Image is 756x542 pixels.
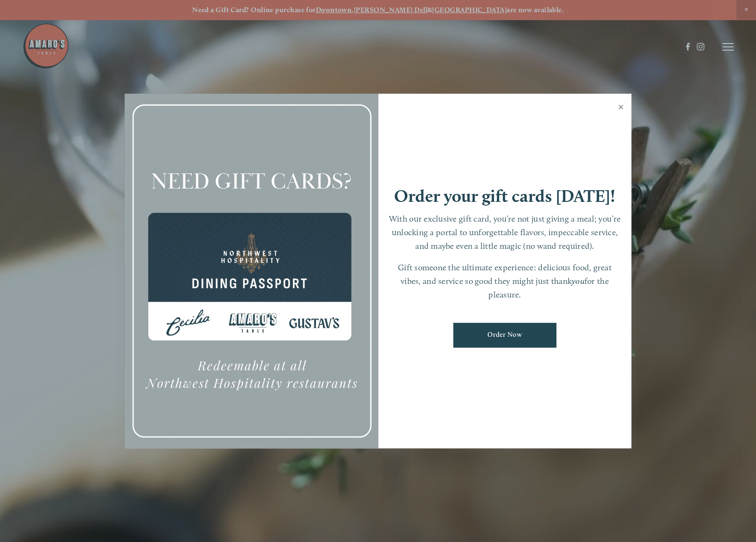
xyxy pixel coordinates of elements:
[612,95,630,121] a: Close
[394,187,615,205] h1: Order your gift cards [DATE]!
[453,323,556,348] a: Order Now
[388,212,622,252] p: With our exclusive gift card, you’re not just giving a meal; you’re unlocking a portal to unforge...
[572,276,584,286] em: you
[388,261,622,301] p: Gift someone the ultimate experience: delicious food, great vibes, and service so good they might...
